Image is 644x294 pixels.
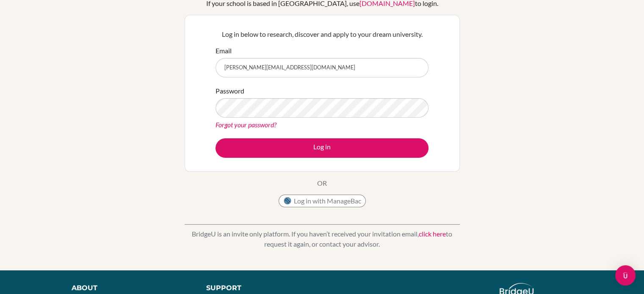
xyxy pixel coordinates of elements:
[206,283,313,293] div: Support
[419,230,446,238] a: click here
[216,138,428,158] button: Log in
[317,178,327,188] p: OR
[279,195,366,207] button: Log in with ManageBac
[72,283,187,293] div: About
[216,121,276,129] a: Forgot your password?
[216,46,232,56] label: Email
[216,86,244,96] label: Password
[185,229,460,249] p: BridgeU is an invite only platform. If you haven’t received your invitation email, to request it ...
[216,29,428,39] p: Log in below to research, discover and apply to your dream university.
[615,265,636,286] div: Open Intercom Messenger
